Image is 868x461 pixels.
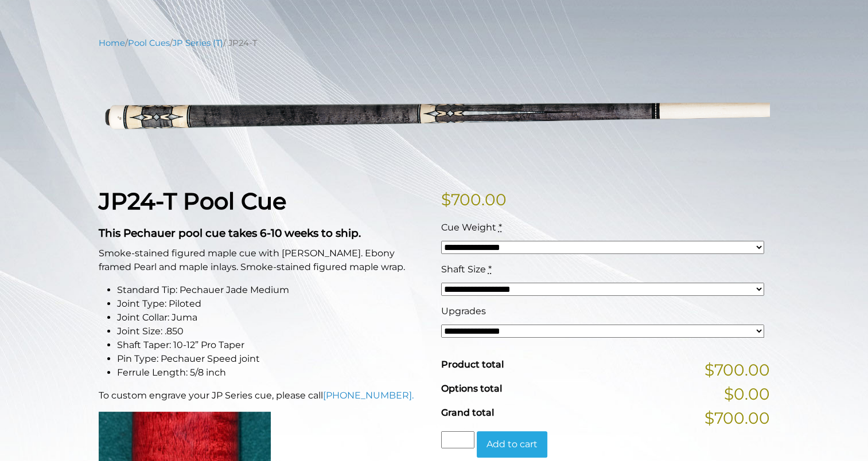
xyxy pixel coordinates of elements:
button: Add to cart [477,431,547,458]
a: [PHONE_NUMBER]. [323,390,414,401]
a: JP Series (T) [173,38,223,48]
abbr: required [499,222,502,233]
li: Joint Collar: Juma [117,311,427,325]
li: Ferrule Length: 5/8 inch [117,366,427,380]
span: Cue Weight [441,222,496,233]
strong: JP24-T Pool Cue [99,187,286,215]
span: $700.00 [704,406,770,430]
span: Grand total [441,407,494,418]
li: Standard Tip: Pechauer Jade Medium [117,283,427,297]
span: $ [441,190,451,209]
bdi: 700.00 [441,190,507,209]
img: jp24-T.png [99,58,770,170]
input: Product quantity [441,431,474,448]
span: Upgrades [441,306,486,317]
abbr: required [488,264,492,275]
nav: Breadcrumb [99,37,770,49]
a: Home [99,38,125,48]
li: Joint Size: .850 [117,325,427,338]
span: Options total [441,383,502,394]
a: Pool Cues [128,38,170,48]
li: Joint Type: Piloted [117,297,427,311]
span: $700.00 [704,358,770,382]
li: Pin Type: Pechauer Speed joint [117,352,427,366]
span: Shaft Size [441,264,486,275]
p: Smoke-stained figured maple cue with [PERSON_NAME]. Ebony framed Pearl and maple inlays. Smoke-st... [99,247,427,274]
span: $0.00 [724,382,770,406]
span: Product total [441,359,504,370]
li: Shaft Taper: 10-12” Pro Taper [117,338,427,352]
p: To custom engrave your JP Series cue, please call [99,389,427,403]
strong: This Pechauer pool cue takes 6-10 weeks to ship. [99,226,361,240]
